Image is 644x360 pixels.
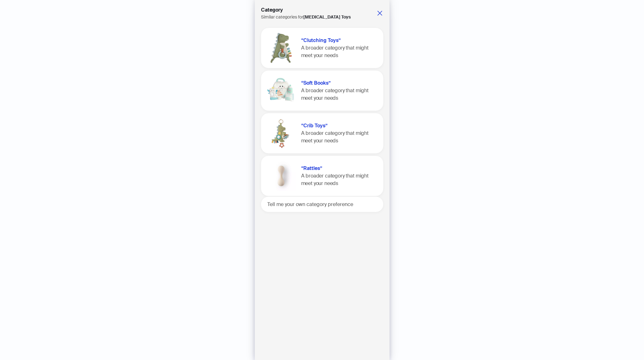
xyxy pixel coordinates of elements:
[266,76,296,106] img: “Soft Books”
[301,87,369,101] span: A broader category that might meet your needs
[301,45,369,59] span: A broader category that might meet your needs
[261,156,383,196] div: “Rattles”“Rattles”A broader category that might meet your needs
[261,113,383,153] div: “Crib Toys”“Crib Toys”A broader category that might meet your needs
[266,161,296,191] img: “Rattles”
[301,165,376,172] h1: “Rattles”
[261,71,383,111] div: “Soft Books”“Soft Books”A broader category that might meet your needs
[377,10,383,16] span: close
[301,172,369,187] span: A broader category that might meet your needs
[266,33,296,63] img: “Clutching Toys”
[301,37,376,44] h1: “Clutching Toys”
[261,7,283,13] strong: Category
[261,28,383,68] div: “Clutching Toys”“Clutching Toys”A broader category that might meet your needs
[261,14,351,20] div: Similar categories for
[301,130,369,144] span: A broader category that might meet your needs
[301,79,376,87] h1: “Soft Books”
[303,14,351,20] strong: [MEDICAL_DATA] Toys
[266,118,296,148] img: “Crib Toys”
[301,122,376,130] h1: “Crib Toys”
